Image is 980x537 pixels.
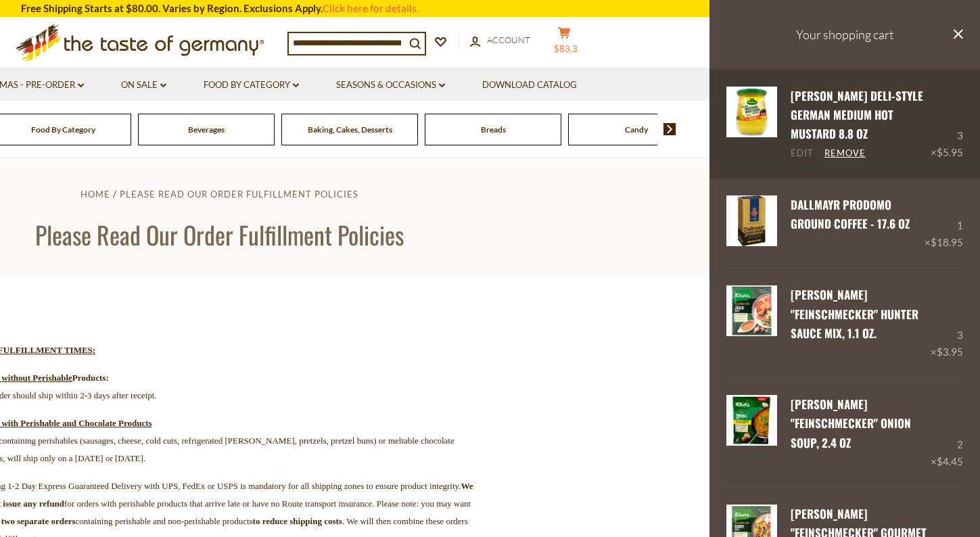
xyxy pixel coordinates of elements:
img: next arrow [663,123,676,135]
span: $83.3 [554,43,578,54]
img: Knorr "Feinschmecker" Onion Soup, 2.4 oz [726,395,777,446]
img: Kuehne Deli-Style German Medium Hot Mustard 8.8 oz [726,87,777,137]
img: Dallmayr Prodomo Ground Coffee [726,195,777,246]
div: 1 × [925,195,963,251]
a: On Sale [121,78,166,93]
span: $4.45 [937,455,963,467]
a: Click here for details. [323,2,419,14]
a: Edit [791,147,814,160]
a: Candy [625,124,648,135]
a: Seasons & Occasions [336,78,445,93]
a: Download Catalog [482,78,577,93]
a: Breads [481,124,506,135]
a: Knorr "Feinschmecker" Onion Soup, 2.4 oz [726,395,777,470]
a: Knorr "Feinschmecker" Hunter Sauce Mix, 1.1 oz. [726,285,777,360]
div: 3 × [931,87,963,162]
a: [PERSON_NAME] "Feinschmecker" Onion Soup, 2.4 oz [791,396,911,451]
a: Food By Category [204,78,299,93]
a: Baking, Cakes, Desserts [308,124,392,135]
a: Beverages [188,124,225,135]
span: Account [487,34,530,45]
span: $3.95 [937,346,963,358]
a: Account [470,33,530,48]
a: Please Read Our Order Fulfillment Policies [120,189,358,200]
a: [PERSON_NAME] Deli-Style German Medium Hot Mustard 8.8 oz [791,87,923,143]
a: Kuehne Deli-Style German Medium Hot Mustard 8.8 oz [726,87,777,162]
div: 2 × [931,395,963,470]
a: Dallmayr Prodomo Ground Coffee - 17.6 oz [791,196,910,232]
a: Dallmayr Prodomo Ground Coffee [726,195,777,251]
a: Food By Category [31,124,95,135]
span: $18.95 [931,236,963,248]
span: $5.95 [937,146,963,158]
strong: to reduce shipping costs [253,516,342,526]
div: 3 × [931,285,963,360]
a: Remove [824,147,866,160]
strong: Products: [72,373,109,383]
a: Home [80,189,110,200]
a: [PERSON_NAME] "Feinschmecker" Hunter Sauce Mix, 1.1 oz. [791,286,918,342]
button: $83.3 [544,26,585,60]
img: Knorr "Feinschmecker" Hunter Sauce Mix, 1.1 oz. [726,285,777,336]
